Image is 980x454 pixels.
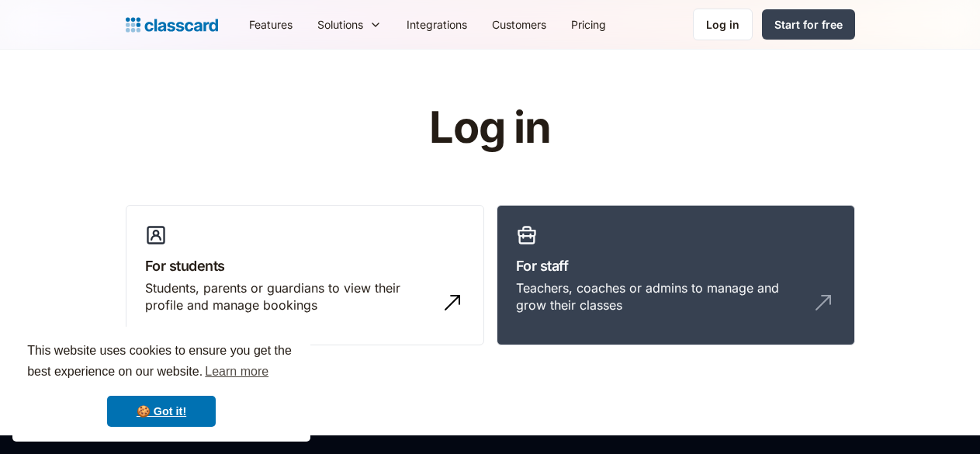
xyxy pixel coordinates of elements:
[107,396,216,427] a: dismiss cookie message
[126,14,218,36] a: home
[12,327,310,442] div: cookieconsent
[497,205,855,346] a: For staffTeachers, coaches or admins to manage and grow their classes
[244,104,736,152] h1: Log in
[559,7,618,42] a: Pricing
[394,7,480,42] a: Integrations
[145,255,465,276] h3: For students
[203,360,271,383] a: learn more about cookies
[693,9,753,40] a: Log in
[516,279,805,314] div: Teachers, coaches or admins to manage and grow their classes
[516,255,836,276] h3: For staff
[145,279,434,314] div: Students, parents or guardians to view their profile and manage bookings
[237,7,305,42] a: Features
[126,205,484,346] a: For studentsStudents, parents or guardians to view their profile and manage bookings
[480,7,559,42] a: Customers
[27,341,296,383] span: This website uses cookies to ensure you get the best experience on our website.
[305,7,394,42] div: Solutions
[762,9,855,40] a: Start for free
[706,16,739,33] div: Log in
[317,16,363,33] div: Solutions
[774,16,843,33] div: Start for free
